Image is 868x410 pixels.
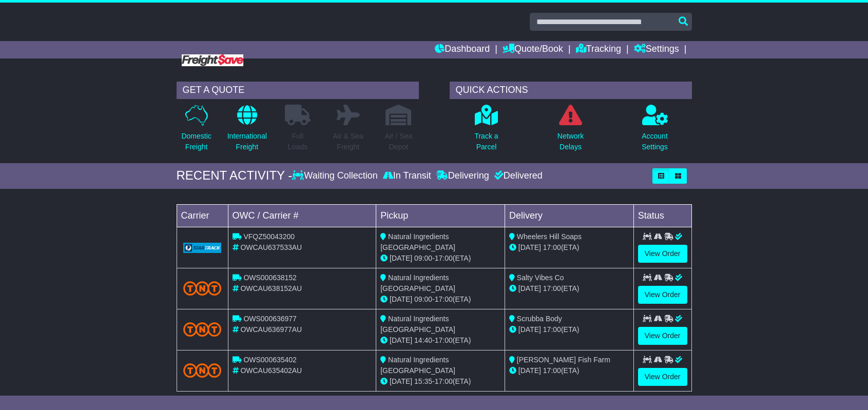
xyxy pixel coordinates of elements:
[390,254,412,262] span: [DATE]
[183,243,222,253] img: GetCarrierServiceLogo
[518,366,541,375] span: [DATE]
[505,204,633,227] td: Delivery
[509,365,629,376] div: (ETA)
[380,335,500,346] div: - (ETA)
[543,325,561,334] span: 17:00
[518,325,541,334] span: [DATE]
[434,170,492,182] div: Delivering
[543,243,561,251] span: 17:00
[177,82,419,99] div: GET A QUOTE
[474,104,498,158] a: Track aParcel
[435,254,453,262] span: 17:00
[243,274,297,282] span: OWS000638152
[177,168,293,183] div: RECENT ACTIVITY -
[638,327,687,345] a: View Order
[240,243,302,251] span: OWCAU637533AU
[181,104,211,158] a: DomesticFreight
[240,366,302,375] span: OWCAU635402AU
[380,274,455,292] span: Natural Ingredients [GEOGRAPHIC_DATA]
[227,131,267,152] p: International Freight
[240,325,302,334] span: OWCAU636977AU
[181,131,211,152] p: Domestic Freight
[380,232,455,251] span: Natural Ingredients [GEOGRAPHIC_DATA]
[543,284,561,292] span: 17:00
[243,315,297,323] span: OWS000636977
[376,204,505,227] td: Pickup
[414,295,432,303] span: 09:00
[390,336,412,344] span: [DATE]
[333,131,363,152] p: Air & Sea Freight
[543,366,561,375] span: 17:00
[435,295,453,303] span: 17:00
[557,104,584,158] a: NetworkDelays
[435,41,490,58] a: Dashboard
[638,245,687,263] a: View Order
[474,131,498,152] p: Track a Parcel
[450,82,692,99] div: QUICK ACTIONS
[509,242,629,253] div: (ETA)
[414,254,432,262] span: 09:00
[435,336,453,344] span: 17:00
[509,283,629,294] div: (ETA)
[503,41,563,58] a: Quote/Book
[243,356,297,364] span: OWS000635402
[557,131,584,152] p: Network Delays
[414,336,432,344] span: 14:40
[183,281,222,295] img: TNT_Domestic.png
[380,253,500,264] div: - (ETA)
[390,377,412,385] span: [DATE]
[638,368,687,386] a: View Order
[435,377,453,385] span: 17:00
[240,284,302,292] span: OWCAU638152AU
[227,104,267,158] a: InternationalFreight
[380,376,500,387] div: - (ETA)
[414,377,432,385] span: 15:35
[285,131,311,152] p: Full Loads
[642,131,668,152] p: Account Settings
[183,322,222,336] img: TNT_Domestic.png
[641,104,668,158] a: AccountSettings
[385,131,413,152] p: Air / Sea Depot
[182,54,243,66] img: Freight Save
[517,232,582,241] span: Wheelers Hill Soaps
[492,170,543,182] div: Delivered
[390,295,412,303] span: [DATE]
[177,204,228,227] td: Carrier
[633,204,691,227] td: Status
[634,41,679,58] a: Settings
[576,41,621,58] a: Tracking
[518,243,541,251] span: [DATE]
[517,274,564,282] span: Salty Vibes Co
[380,315,455,334] span: Natural Ingredients [GEOGRAPHIC_DATA]
[292,170,380,182] div: Waiting Collection
[517,315,562,323] span: Scrubba Body
[183,363,222,377] img: TNT_Domestic.png
[380,356,455,375] span: Natural Ingredients [GEOGRAPHIC_DATA]
[380,294,500,305] div: - (ETA)
[509,324,629,335] div: (ETA)
[380,170,434,182] div: In Transit
[518,284,541,292] span: [DATE]
[638,286,687,304] a: View Order
[517,356,610,364] span: [PERSON_NAME] Fish Farm
[228,204,376,227] td: OWC / Carrier #
[243,232,295,241] span: VFQZ50043200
